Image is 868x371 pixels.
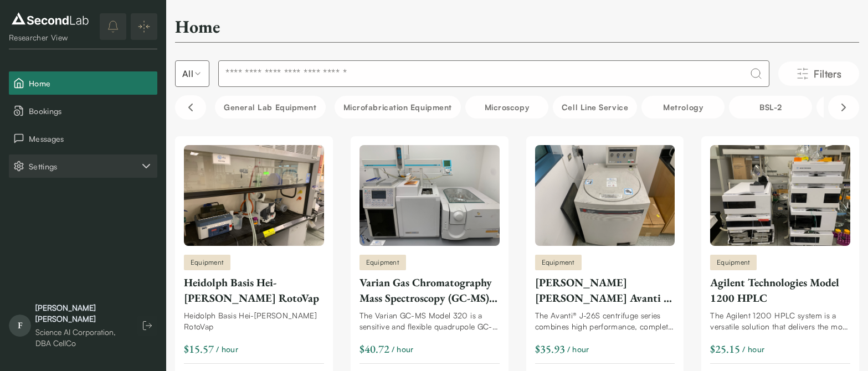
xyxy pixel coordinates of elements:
[29,78,153,89] span: Home
[35,327,126,349] div: Science AI Corporation, DBA CellCo
[542,257,575,267] span: Equipment
[553,96,637,118] button: Cell line service
[175,95,206,120] button: Scroll left
[710,341,740,357] div: $25.15
[9,71,157,95] button: Home
[535,145,675,246] img: Beckman Coulter Avanti J-26 XP Centrifuge
[9,154,157,178] button: Settings
[710,145,850,246] img: Agilent Technologies Model 1200 HPLC
[535,275,675,306] div: [PERSON_NAME] [PERSON_NAME] Avanti J-26 XP Centrifuge
[392,343,414,355] span: / hour
[366,257,399,267] span: Equipment
[131,13,157,40] button: Expand/Collapse sidebar
[9,315,31,337] span: F
[535,310,675,332] div: The Avanti® J-26S centrifuge series combines high performance, complete BioSafety systems, and lo...
[535,341,565,357] div: $35.93
[465,96,548,118] button: Microscopy
[215,96,326,118] button: General Lab equipment
[359,275,500,306] div: Varian Gas Chromatography Mass Spectroscopy (GC-MS) Model 320
[184,275,324,306] div: Heidolph Basis Hei-[PERSON_NAME] RotoVap
[9,99,157,122] button: Bookings
[710,310,850,332] div: The Agilent 1200 HPLC system is a versatile solution that delivers the most efficient mixing and ...
[184,341,214,357] div: $15.57
[359,341,389,357] div: $40.72
[567,343,589,355] span: / hour
[717,257,750,267] span: Equipment
[29,133,153,145] span: Messages
[710,275,850,306] div: Agilent Technologies Model 1200 HPLC
[9,154,157,178] div: Settings sub items
[742,343,764,355] span: / hour
[175,60,209,87] button: Select listing type
[35,302,126,324] div: [PERSON_NAME] [PERSON_NAME]
[216,343,238,355] span: / hour
[729,96,812,118] button: BSL-2
[828,95,859,120] button: Scroll right
[335,96,461,118] button: Microfabrication Equipment
[359,145,500,246] img: Varian Gas Chromatography Mass Spectroscopy (GC-MS) Model 320
[29,105,153,117] span: Bookings
[100,13,126,40] button: notifications
[175,16,220,38] h2: Home
[191,257,224,267] span: Equipment
[641,96,725,118] button: Metrology
[778,61,859,86] button: Filters
[814,66,841,81] span: Filters
[9,127,157,150] button: Messages
[29,161,140,172] span: Settings
[184,145,324,246] img: Heidolph Basis Hei-VAP HL RotoVap
[9,10,91,28] img: logo
[9,32,91,43] div: Researcher View
[184,310,324,332] div: Heidolph Basis Hei-[PERSON_NAME] RotoVap
[137,316,157,336] button: Log out
[359,310,500,332] div: The Varian GC-MS Model 320 is a sensitive and flexible quadrupole GC-MS system. The Model 320 pro...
